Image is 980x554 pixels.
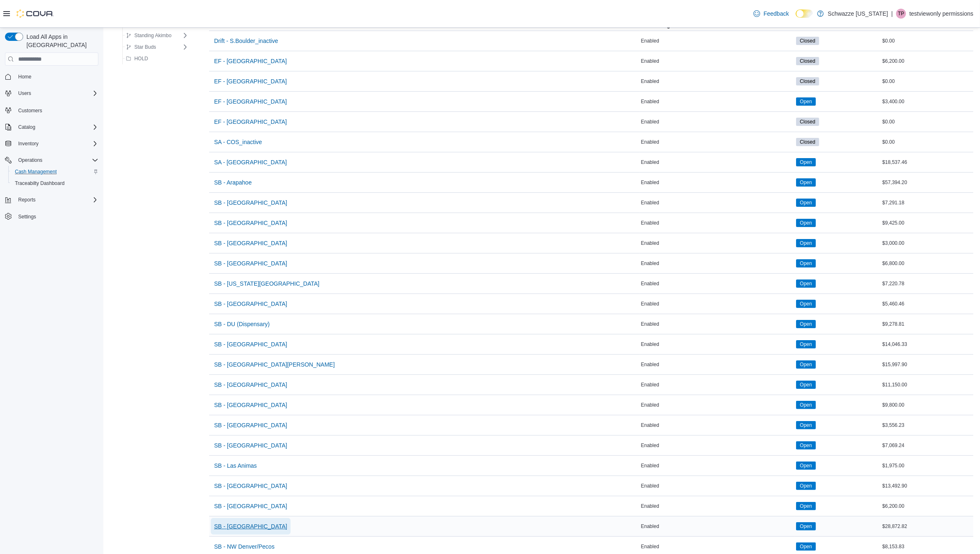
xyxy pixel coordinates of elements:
button: Inventory [2,138,102,149]
button: SB - Arapahoe [211,174,255,191]
span: Open [800,502,812,510]
button: Reports [2,194,102,206]
div: Enabled [639,400,795,410]
span: Open [800,280,812,287]
nav: Complex example [5,67,98,244]
div: $28,872.82 [881,521,973,531]
button: SB - [GEOGRAPHIC_DATA] [211,478,291,494]
span: SB - Las Animas [214,462,257,470]
span: Open [800,543,812,550]
button: Cash Management [8,166,102,178]
span: SB - [GEOGRAPHIC_DATA] [214,199,287,207]
span: SB - [GEOGRAPHIC_DATA] [214,522,287,530]
span: SB - [GEOGRAPHIC_DATA][PERSON_NAME] [214,360,335,369]
span: Traceabilty Dashboard [12,178,98,188]
div: $14,046.33 [881,339,973,349]
span: Home [18,73,31,80]
button: SB - [GEOGRAPHIC_DATA] [211,498,291,514]
div: Enabled [639,299,795,309]
a: Traceabilty Dashboard [12,178,68,188]
span: SB - [US_STATE][GEOGRAPHIC_DATA] [214,279,320,288]
span: SB - [GEOGRAPHIC_DATA] [214,381,287,389]
div: $13,492.90 [881,481,973,491]
button: SB - [GEOGRAPHIC_DATA] [211,437,291,454]
div: $7,220.78 [881,279,973,289]
span: Closed [796,77,819,85]
span: Open [796,239,815,247]
span: Closed [796,118,819,126]
div: $6,200.00 [881,501,973,511]
span: Standing Akimbo [134,32,172,39]
div: Enabled [639,258,795,268]
button: SB - [GEOGRAPHIC_DATA][PERSON_NAME] [211,356,338,373]
span: SB - [GEOGRAPHIC_DATA] [214,421,287,429]
a: Settings [15,212,39,222]
span: Home [15,71,98,82]
span: SA - [GEOGRAPHIC_DATA] [214,158,287,166]
span: Customers [15,105,98,115]
span: Closed [796,57,819,65]
a: Home [15,72,35,82]
span: Open [800,179,812,186]
button: EF - [GEOGRAPHIC_DATA] [211,73,290,90]
div: $9,425.00 [881,218,973,228]
button: Operations [2,154,102,166]
div: Enabled [639,218,795,228]
button: SB - [US_STATE][GEOGRAPHIC_DATA] [211,275,323,292]
div: $8,153.83 [881,542,973,552]
span: Open [796,502,815,510]
span: Open [800,98,812,105]
span: EF - [GEOGRAPHIC_DATA] [214,77,287,85]
span: EF - [GEOGRAPHIC_DATA] [214,97,287,106]
span: Inventory [15,139,98,149]
span: tp [898,9,904,19]
button: Home [2,71,102,83]
button: SB - Las Animas [211,457,260,474]
div: $1,975.00 [881,461,973,471]
p: | [892,9,893,19]
span: Open [800,159,812,166]
span: Reports [18,197,36,203]
button: SB - [GEOGRAPHIC_DATA] [211,296,291,312]
span: Open [800,361,812,368]
span: Open [800,300,812,308]
button: EF - [GEOGRAPHIC_DATA] [211,114,290,130]
div: $3,000.00 [881,238,973,248]
button: Catalog [15,122,38,132]
div: Enabled [639,440,795,450]
div: $11,150.00 [881,380,973,390]
span: Open [796,259,815,268]
div: $3,556.23 [881,420,973,430]
div: Enabled [639,360,795,369]
span: Open [796,199,815,207]
span: SB - [GEOGRAPHIC_DATA] [214,239,287,247]
span: Open [800,199,812,206]
span: Open [800,260,812,267]
div: $15,997.90 [881,360,973,369]
span: Open [796,401,815,409]
img: Cova [17,9,54,18]
span: SB - [GEOGRAPHIC_DATA] [214,502,287,510]
div: Enabled [639,56,795,66]
span: Catalog [18,124,35,130]
button: SB - [GEOGRAPHIC_DATA] [211,397,291,413]
button: SB - [GEOGRAPHIC_DATA] [211,255,291,272]
span: SB - Arapahoe [214,178,252,187]
span: Open [800,421,812,429]
input: Dark Mode [796,9,813,18]
span: Star Buds [134,44,156,50]
span: Open [800,462,812,469]
span: Cash Management [12,167,98,177]
span: Open [796,158,815,166]
span: Cash Management [15,168,57,175]
span: SB - [GEOGRAPHIC_DATA] [214,441,287,450]
div: $57,394.20 [881,178,973,187]
span: Open [800,239,812,247]
span: Users [18,90,31,97]
span: Closed [800,78,815,85]
div: Enabled [639,238,795,248]
span: Open [796,360,815,369]
div: Enabled [639,117,795,127]
span: Reports [15,195,98,205]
